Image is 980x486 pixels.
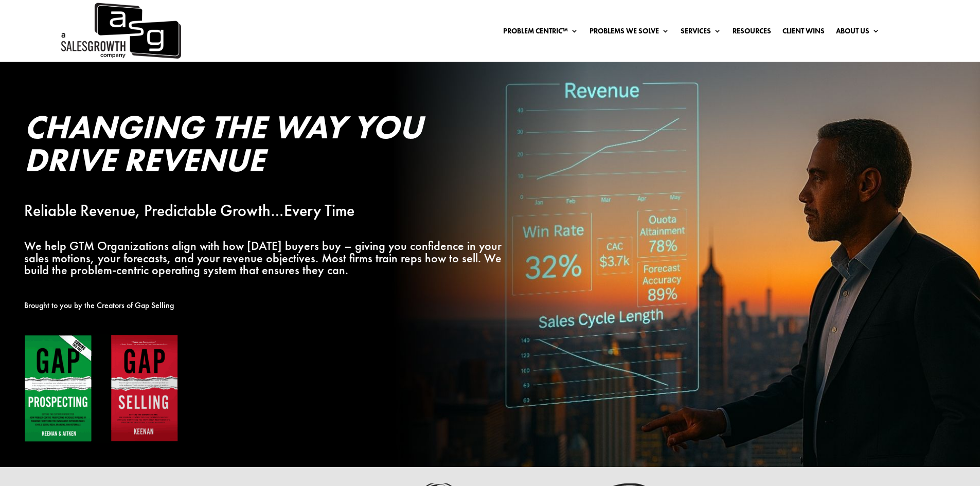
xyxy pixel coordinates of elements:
a: Services [681,27,721,39]
h2: Changing the Way You Drive Revenue [24,111,506,182]
p: Brought to you by the Creators of Gap Selling [24,299,506,312]
p: Reliable Revenue, Predictable Growth…Every Time [24,205,506,217]
p: We help GTM Organizations align with how [DATE] buyers buy – giving you confidence in your sales ... [24,240,506,276]
img: Gap Books [24,334,179,443]
a: About Us [836,27,880,39]
a: Client Wins [782,27,825,39]
a: Problem Centric™ [503,27,578,39]
a: Problems We Solve [590,27,669,39]
a: Resources [733,27,771,39]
